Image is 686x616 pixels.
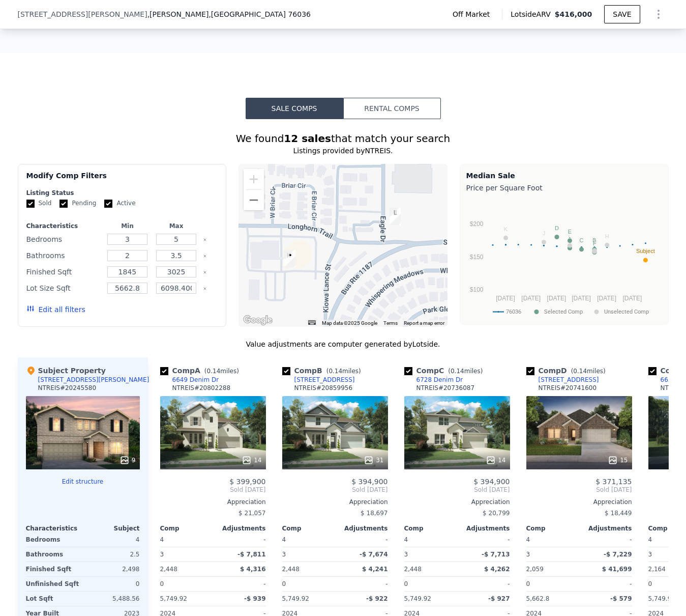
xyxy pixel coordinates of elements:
[416,376,463,384] div: 6728 Denim Dr
[526,498,632,506] div: Appreciation
[85,562,140,576] div: 2,498
[282,498,388,506] div: Appreciation
[26,478,140,486] button: Edit structure
[26,524,83,533] div: Characteristics
[469,220,483,228] text: $200
[38,376,150,384] div: [STREET_ADDRESS][PERSON_NAME]
[104,199,135,208] label: Active
[592,237,596,243] text: B
[282,366,365,376] div: Comp B
[154,222,199,230] div: Max
[572,295,591,302] text: [DATE]
[237,551,265,558] span: -$ 7,811
[457,524,510,533] div: Adjustments
[568,229,571,235] text: E
[26,265,101,279] div: Finished Sqft
[282,376,355,384] a: [STREET_ADDRESS]
[160,536,164,543] span: 4
[241,314,275,327] a: Open this area in Google Maps (opens a new window)
[120,455,136,465] div: 9
[283,250,294,268] div: 5048 Water Lily Lane
[597,295,616,302] text: [DATE]
[172,384,231,392] div: NTREIS # 20802288
[579,524,632,533] div: Adjustments
[581,533,632,547] div: -
[26,232,101,246] div: Bedrooms
[26,577,81,591] div: Unfinished Sqft
[160,366,243,376] div: Comp A
[26,199,52,208] label: Sold
[322,368,365,375] span: ( miles)
[361,510,387,517] span: $ 18,697
[282,536,286,543] span: 4
[241,314,275,327] img: Google
[160,376,219,384] a: 6649 Denim Dr
[604,309,649,315] text: Unselected Comp
[404,498,510,506] div: Appreciation
[105,222,150,230] div: Min
[466,181,662,195] div: Price per Square Foot
[404,547,455,562] div: 3
[200,368,243,375] span: ( miles)
[568,234,571,240] text: L
[608,455,628,465] div: 15
[526,595,550,602] span: 5,662.8
[244,595,266,602] span: -$ 939
[329,368,342,375] span: 0.14
[83,524,140,533] div: Subject
[282,524,335,533] div: Comp
[469,254,483,261] text: $150
[238,510,265,517] span: $ 21,057
[404,376,463,384] a: 6728 Denim Dr
[555,10,592,18] span: $416,000
[595,478,632,486] span: $ 371,135
[308,320,315,325] button: Keyboard shortcuts
[521,295,541,302] text: [DATE]
[592,240,596,246] text: F
[503,226,508,232] text: K
[160,566,177,573] span: 2,448
[85,533,140,547] div: 4
[459,533,510,547] div: -
[282,486,388,494] span: Sold [DATE]
[506,309,521,315] text: 76036
[469,286,483,293] text: $100
[203,254,207,258] button: Clear
[482,551,510,558] span: -$ 7,713
[284,132,331,145] strong: 12 sales
[526,580,530,587] span: 0
[203,287,207,291] button: Clear
[592,238,596,244] text: G
[215,533,266,547] div: -
[648,580,652,587] span: 0
[282,547,333,562] div: 3
[18,146,669,156] div: Listings provided by NTREIS .
[605,510,632,517] span: $ 18,449
[488,595,510,602] span: -$ 927
[26,222,101,230] div: Characteristics
[511,9,554,19] span: Lotside ARV
[416,384,475,392] div: NTREIS # 20736087
[542,230,545,236] text: J
[526,524,579,533] div: Comp
[282,566,300,573] span: 2,448
[229,478,265,486] span: $ 399,900
[605,233,609,239] text: H
[526,536,530,543] span: 4
[486,455,505,465] div: 14
[544,309,583,315] text: Selected Comp
[18,339,669,349] div: Value adjustments are computer generated by Lotside .
[404,366,487,376] div: Comp C
[547,295,566,302] text: [DATE]
[207,368,221,375] span: 0.14
[246,98,343,119] button: Sale Comps
[26,248,101,263] div: Bathrooms
[539,384,597,392] div: NTREIS # 20741600
[496,295,515,302] text: [DATE]
[526,566,544,573] span: 2,059
[451,368,464,375] span: 0.14
[648,566,666,573] span: 2,164
[579,237,583,243] text: C
[240,566,265,573] span: $ 4,316
[567,368,610,375] span: ( miles)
